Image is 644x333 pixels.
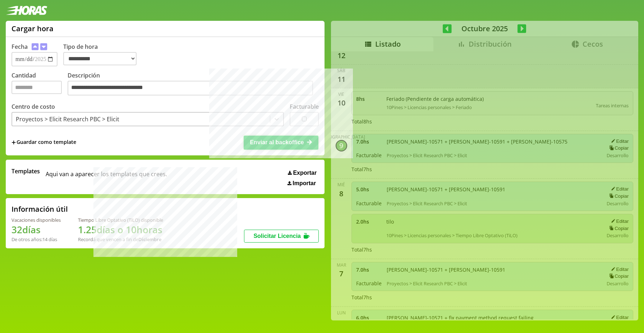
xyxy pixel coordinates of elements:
span: +Guardar como template [11,139,76,146]
textarea: Descripción [68,81,313,96]
h1: 32 días [11,223,61,236]
span: Importar [293,180,316,187]
div: De otros años: 14 días [11,236,61,243]
h2: Información útil [11,204,68,214]
input: Cantidad [11,81,62,94]
label: Descripción [68,71,319,98]
div: Recordá que vencen a fin de [78,236,163,243]
select: Tipo de hora [63,52,137,65]
h1: 1.25 días o 10 horas [78,223,163,236]
div: Tiempo Libre Optativo (TiLO) disponible [78,217,163,223]
span: Templates [11,167,40,175]
label: Facturable [290,103,319,111]
b: Diciembre [138,236,161,243]
img: logotipo [6,6,47,15]
span: Aqui van a aparecer los templates que crees. [46,167,167,187]
div: Proyectos > Elicit Research PBC > Elicit [16,115,119,123]
label: Fecha [11,43,28,51]
span: Solicitar Licencia [253,233,301,239]
button: Exportar [286,169,319,177]
div: Vacaciones disponibles [11,217,61,223]
span: Exportar [293,170,317,176]
button: Enviar al backoffice [244,136,318,149]
button: Solicitar Licencia [244,230,319,243]
label: Cantidad [11,71,68,98]
span: Enviar al backoffice [250,139,304,145]
label: Centro de costo [11,103,55,111]
label: Tipo de hora [63,43,142,66]
span: + [11,139,16,146]
h1: Cargar hora [11,24,54,33]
